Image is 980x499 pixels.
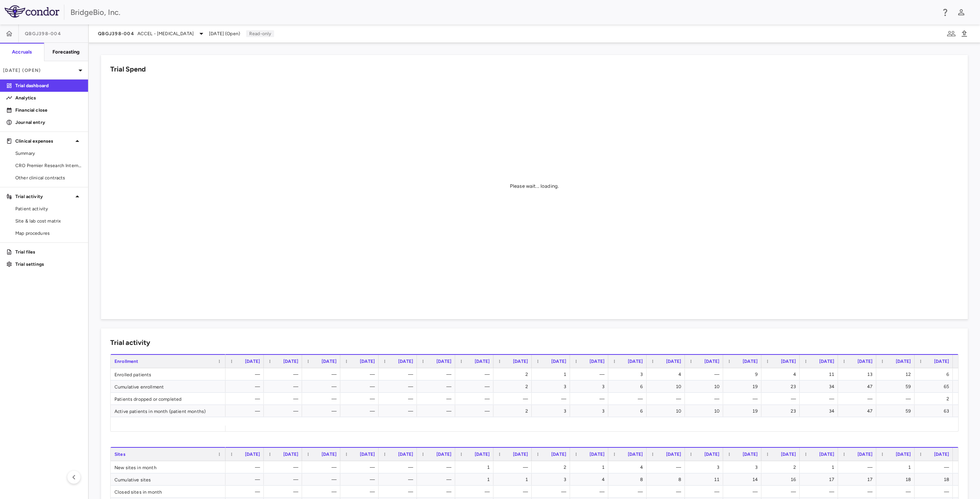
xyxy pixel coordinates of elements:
[768,461,796,473] div: 2
[921,393,949,405] div: 2
[819,452,834,457] span: [DATE]
[730,486,758,498] div: —
[114,359,139,364] span: Enrollment
[896,359,911,364] span: [DATE]
[704,452,719,457] span: [DATE]
[232,486,260,498] div: —
[232,461,260,473] div: —
[52,49,80,55] h6: Forecasting
[111,461,225,473] div: New sites in month
[768,380,796,393] div: 23
[539,393,566,405] div: —
[883,368,911,380] div: 12
[309,473,336,486] div: —
[114,452,126,457] span: Sites
[111,368,225,380] div: Enrolled patients
[70,7,936,18] div: BridgeBio, Inc.
[807,380,834,393] div: 34
[513,359,528,364] span: [DATE]
[245,359,260,364] span: [DATE]
[883,473,911,486] div: 18
[921,380,949,393] div: 65
[653,393,681,405] div: —
[347,380,375,393] div: —
[692,486,719,498] div: —
[232,380,260,393] div: —
[424,368,451,380] div: —
[615,405,643,417] div: 6
[921,486,949,498] div: —
[883,380,911,393] div: 59
[15,94,82,101] p: Analytics
[424,405,451,417] div: —
[577,461,604,473] div: 1
[807,486,834,498] div: —
[385,368,413,380] div: —
[539,405,566,417] div: 3
[15,82,82,89] p: Trial dashboard
[577,368,604,380] div: —
[424,473,451,486] div: —
[462,461,490,473] div: 1
[309,461,336,473] div: —
[462,380,490,393] div: —
[424,461,451,473] div: —
[883,486,911,498] div: —
[653,486,681,498] div: —
[692,405,719,417] div: 10
[896,452,911,457] span: [DATE]
[309,393,336,405] div: —
[462,405,490,417] div: —
[309,486,336,498] div: —
[271,486,298,498] div: —
[781,359,796,364] span: [DATE]
[322,359,336,364] span: [DATE]
[921,405,949,417] div: 63
[232,473,260,486] div: —
[500,380,528,393] div: 2
[577,393,604,405] div: —
[807,473,834,486] div: 17
[768,405,796,417] div: 23
[807,405,834,417] div: 34
[137,30,194,37] span: ACCEL - [MEDICAL_DATA]
[807,393,834,405] div: —
[768,486,796,498] div: —
[111,405,225,417] div: Active patients in month (patient months)
[111,380,225,392] div: Cumulative enrollment
[385,486,413,498] div: —
[271,393,298,405] div: —
[436,452,451,457] span: [DATE]
[271,368,298,380] div: —
[15,249,82,255] p: Trial files
[666,359,681,364] span: [DATE]
[666,452,681,457] span: [DATE]
[845,380,872,393] div: 47
[322,452,336,457] span: [DATE]
[577,380,604,393] div: 3
[5,5,59,18] img: logo-full-SnFGN8VE.png
[510,183,559,190] div: Please wait... loading.
[385,473,413,486] div: —
[845,473,872,486] div: 17
[111,393,225,405] div: Patients dropped or completed
[819,359,834,364] span: [DATE]
[577,405,604,417] div: 3
[883,393,911,405] div: —
[513,452,528,457] span: [DATE]
[360,359,375,364] span: [DATE]
[845,486,872,498] div: —
[934,452,949,457] span: [DATE]
[15,230,82,237] span: Map procedures
[12,49,32,55] h6: Accruals
[768,393,796,405] div: —
[730,368,758,380] div: 9
[590,359,604,364] span: [DATE]
[25,31,61,37] span: QBGJ398-004
[615,380,643,393] div: 6
[590,452,604,457] span: [DATE]
[385,461,413,473] div: —
[15,174,82,181] span: Other clinical contracts
[424,393,451,405] div: —
[347,461,375,473] div: —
